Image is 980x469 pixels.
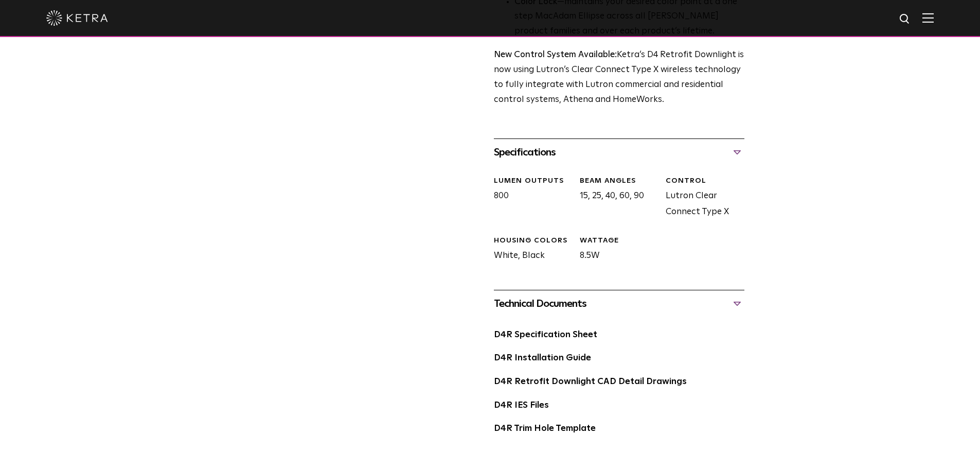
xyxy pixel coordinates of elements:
a: D4R Trim Hole Template [494,424,596,433]
a: D4R Installation Guide [494,354,591,362]
div: White, Black [486,236,572,264]
a: D4R Specification Sheet [494,331,597,339]
a: D4R IES Files [494,401,549,410]
img: Hamburger%20Nav.svg [922,13,934,23]
div: CONTROL [666,176,744,186]
div: 8.5W [572,236,658,264]
div: LUMEN OUTPUTS [494,176,572,186]
div: 800 [486,176,572,220]
img: ketra-logo-2019-white [46,10,108,26]
p: Ketra’s D4 Retrofit Downlight is now using Lutron’s Clear Connect Type X wireless technology to f... [494,48,744,108]
div: Beam Angles [580,176,658,186]
div: WATTAGE [580,236,658,246]
a: D4R Retrofit Downlight CAD Detail Drawings [494,377,687,386]
div: Specifications [494,144,744,161]
div: Technical Documents [494,296,744,312]
div: HOUSING COLORS [494,236,572,246]
div: 15, 25, 40, 60, 90 [572,176,658,220]
div: Lutron Clear Connect Type X [658,176,744,220]
strong: New Control System Available: [494,50,617,59]
img: search icon [899,13,912,26]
